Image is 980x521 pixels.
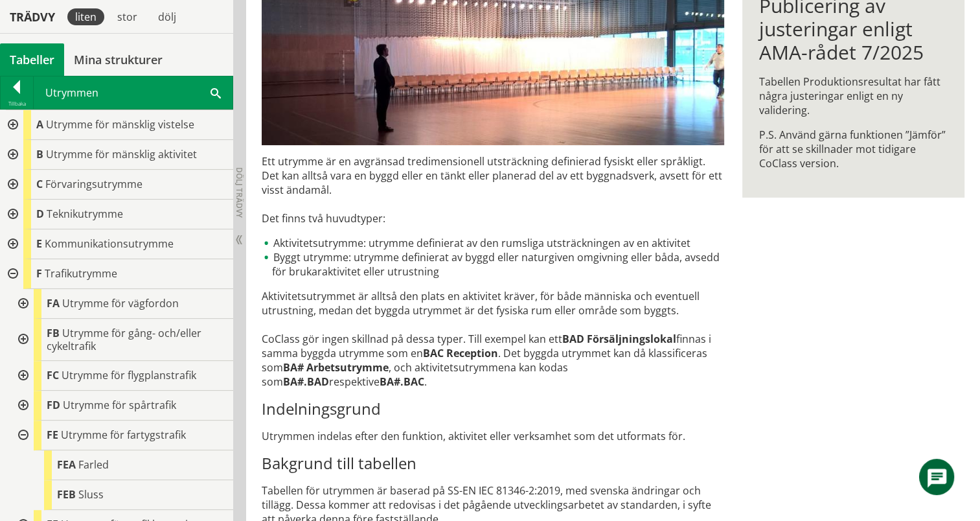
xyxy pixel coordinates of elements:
[109,8,145,25] div: stor
[47,207,123,221] span: Teknikutrymme
[57,487,76,502] span: FEB
[64,43,172,76] a: Mina strukturer
[62,368,196,382] span: Utrymme för flygplanstrafik
[211,86,221,99] span: Sök i tabellen
[47,296,60,310] span: FA
[1,98,33,109] div: Tillbaka
[46,117,194,132] span: Utrymme för mänsklig vistelse
[78,487,104,502] span: Sluss
[62,296,179,310] span: Utrymme för vägfordon
[3,10,62,24] div: Trädvy
[47,326,60,340] span: FB
[36,207,44,221] span: D
[47,368,59,382] span: FC
[36,177,43,191] span: C
[283,375,329,389] strong: BA#.BAD
[47,398,60,412] span: FD
[46,147,197,161] span: Utrymme för mänsklig aktivitet
[262,399,725,419] h3: Indelningsgrund
[262,454,725,473] h3: Bakgrund till tabellen
[57,457,76,472] span: FEA
[78,457,109,472] span: Farled
[36,147,43,161] span: B
[61,428,186,442] span: Utrymme för fartygstrafik
[45,266,117,281] span: Trafikutrymme
[47,326,201,353] span: Utrymme för gång- och/eller cykeltrafik
[67,8,104,25] div: liten
[63,398,176,412] span: Utrymme för spårtrafik
[34,76,233,109] div: Utrymmen
[36,117,43,132] span: A
[380,375,424,389] strong: BA#.BAC
[759,128,948,170] p: P.S. Använd gärna funktionen ”Jämför” för att se skillnader mot tidigare CoClass version.
[759,75,948,117] p: Tabellen Produktionsresultat har fått några justeringar enligt en ny validering.
[262,236,725,250] li: Aktivitetsutrymme: utrymme definierat av den rumsliga utsträckningen av en aktivitet
[45,177,142,191] span: Förvaringsutrymme
[562,332,676,346] strong: BAD Försäljningslokal
[45,237,174,251] span: Kommunikationsutrymme
[36,266,42,281] span: F
[150,8,184,25] div: dölj
[234,167,245,218] span: Dölj trädvy
[262,250,725,279] li: Byggt utrymme: utrymme definierat av byggd eller naturgiven omgivning eller båda, avsedd för bruk...
[283,360,389,375] strong: BA# Arbetsutrymme
[47,428,58,442] span: FE
[36,237,42,251] span: E
[423,346,498,360] strong: BAC Reception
